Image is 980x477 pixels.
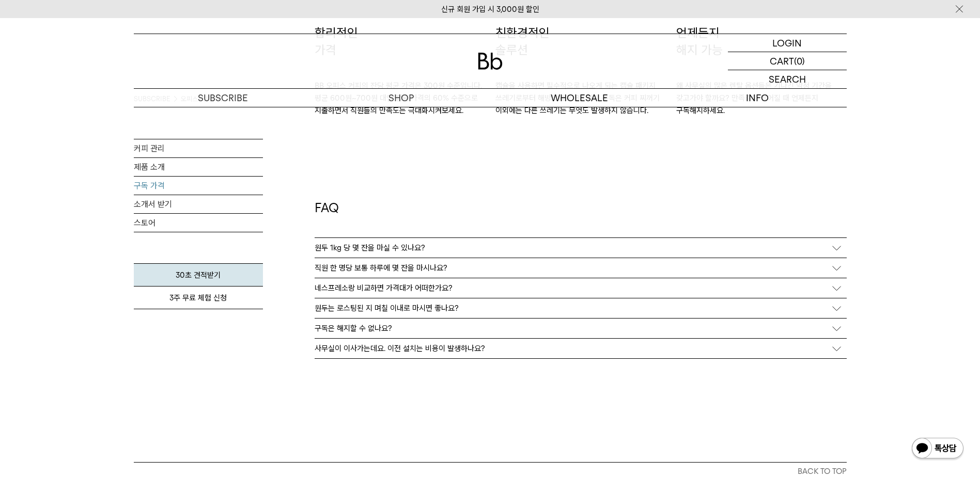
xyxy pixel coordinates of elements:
[668,89,847,107] p: INFO
[134,195,263,213] a: 소개서 받기
[315,199,847,238] h2: FAQ
[478,53,503,70] img: 로고
[770,52,794,70] p: CART
[134,139,263,157] a: 커피 관리
[134,287,263,309] a: 3주 무료 체험 신청
[315,324,392,333] p: 구독은 해지할 수 없나요?
[134,263,263,287] a: 30초 견적받기
[490,89,668,107] p: WHOLESALE
[312,89,490,107] a: SHOP
[315,243,425,252] p: 원두 1kg 당 몇 잔을 마실 수 있나요?
[315,263,447,273] p: 직원 한 명당 보통 하루에 몇 잔을 마시나요?
[315,283,453,293] p: 네스프레소랑 비교하면 가격대가 어떠한가요?
[134,89,312,107] a: SUBSCRIBE
[134,177,263,195] a: 구독 가격
[315,344,485,353] p: 사무실이 이사가는데요. 이전 설치는 비용이 발생하나요?
[769,70,806,88] p: SEARCH
[728,52,847,70] a: CART (0)
[315,304,459,313] p: 원두는 로스팅된 지 며칠 이내로 마시면 좋나요?
[794,52,805,70] p: (0)
[728,34,847,52] a: LOGIN
[911,437,965,462] img: 카카오톡 채널 1:1 채팅 버튼
[134,158,263,176] a: 제품 소개
[772,34,802,52] p: LOGIN
[441,5,539,14] a: 신규 회원 가입 시 3,000원 할인
[134,214,263,232] a: 스토어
